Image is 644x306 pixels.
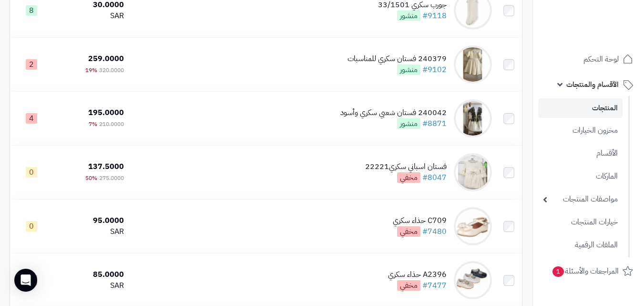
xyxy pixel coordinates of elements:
[89,120,97,128] span: 7%
[538,166,623,187] a: الماركات
[88,107,124,118] span: 195.0000
[88,53,124,64] span: 259.0000
[388,269,447,280] div: A2396 حذاء سكري
[422,172,447,183] a: #8047
[57,226,124,237] div: SAR
[454,45,492,84] img: 240379 فستان سكري للمناسبات
[397,64,420,75] span: منشور
[454,153,492,191] img: فستان اسباني سكري22221
[85,174,97,182] span: 50%
[538,235,623,255] a: الملفات الرقمية
[26,167,37,178] span: 0
[85,66,97,74] span: 19%
[422,118,447,129] a: #8871
[99,120,124,128] span: 210.0000
[397,226,420,237] span: مخفي
[57,269,124,280] div: 85.0000
[26,59,37,70] span: 2
[99,174,124,182] span: 275.0000
[454,261,492,299] img: A2396 حذاء سكري
[99,66,124,74] span: 320.0000
[538,143,623,164] a: الأقسام
[365,161,447,172] div: فستان اسباني سكري22221
[538,260,638,283] a: المراجعات والأسئلة1
[454,207,492,245] img: C709 حذاء سكري
[88,161,124,172] span: 137.5000
[340,107,447,118] div: 240042 فستان شعبي سكري وأسود
[397,11,420,21] span: منشور
[26,113,37,124] span: 4
[538,212,623,232] a: خيارات المنتجات
[26,5,37,16] span: 8
[566,78,619,91] span: الأقسام والمنتجات
[422,10,447,21] a: #9118
[348,53,447,64] div: 240379 فستان سكري للمناسبات
[552,266,564,277] span: 1
[397,118,420,129] span: منشور
[454,99,492,137] img: 240042 فستان شعبي سكري وأسود
[393,215,447,226] div: C709 حذاء سكري
[14,269,37,292] div: Open Intercom Messenger
[579,24,635,44] img: logo-2.png
[57,280,124,291] div: SAR
[57,11,124,21] div: SAR
[538,120,623,141] a: مخزون الخيارات
[552,264,619,278] span: المراجعات والأسئلة
[538,189,623,210] a: مواصفات المنتجات
[583,53,619,66] span: لوحة التحكم
[397,172,420,183] span: مخفي
[538,98,623,118] a: المنتجات
[422,280,447,291] a: #7477
[422,226,447,237] a: #7480
[397,280,420,291] span: مخفي
[538,48,638,71] a: لوحة التحكم
[422,64,447,75] a: #9102
[57,215,124,226] div: 95.0000
[26,221,37,232] span: 0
